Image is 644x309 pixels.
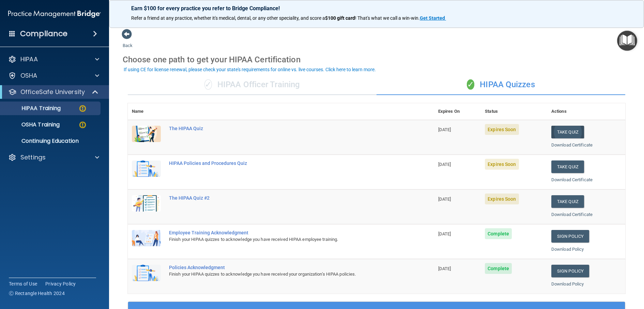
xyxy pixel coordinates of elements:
div: Choose one path to get your HIPAA Certification [123,50,630,69]
a: Download Certificate [551,142,593,148]
a: HIPAA [8,55,99,63]
span: Refer a friend at any practice, whether it's medical, dental, or any other speciality, and score a [131,15,325,21]
img: warning-circle.0cc9ac19.png [78,104,87,113]
span: Complete [485,263,512,274]
a: Get Started [420,15,446,21]
span: [DATE] [438,197,451,202]
img: warning-circle.0cc9ac19.png [78,121,87,129]
span: Expires Soon [485,194,519,204]
span: Expires Soon [485,124,519,135]
p: OfficeSafe University [20,88,85,96]
p: HIPAA Training [4,105,61,112]
span: [DATE] [438,162,451,167]
a: Sign Policy [551,230,589,243]
div: The HIPAA Quiz [169,126,400,131]
p: OSHA [20,72,37,80]
a: Download Policy [551,281,584,287]
div: HIPAA Policies and Procedures Quiz [169,160,400,166]
a: Back [123,35,133,48]
a: Download Certificate [551,177,593,182]
strong: $100 gift card [325,15,355,21]
a: OfficeSafe University [8,88,99,96]
a: Settings [8,153,99,161]
div: HIPAA Officer Training [128,75,377,95]
button: Open Resource Center [617,31,637,51]
div: Finish your HIPAA quizzes to acknowledge you have received your organization’s HIPAA policies. [169,270,400,278]
button: Take Quiz [551,126,584,138]
span: Ⓒ Rectangle Health 2024 [9,290,65,297]
span: [DATE] [438,266,451,271]
span: ! That's what we call a win-win. [355,15,420,21]
a: Download Certificate [551,212,593,217]
button: If using CE for license renewal, please check your state's requirements for online vs. live cours... [123,66,377,73]
strong: Get Started [420,15,445,21]
span: [DATE] [438,127,451,132]
th: Name [128,103,165,120]
span: ✓ [204,79,212,90]
th: Expires On [434,103,481,120]
p: Settings [20,153,46,161]
th: Actions [547,103,625,120]
p: OSHA Training [4,121,60,128]
p: Earn $100 for every practice you refer to Bridge Compliance! [131,5,622,12]
th: Status [481,103,547,120]
span: Complete [485,228,512,239]
div: Finish your HIPAA quizzes to acknowledge you have received HIPAA employee training. [169,235,400,244]
div: Employee Training Acknowledgment [169,230,400,235]
p: HIPAA [20,55,38,63]
div: Policies Acknowledgment [169,265,400,270]
a: Sign Policy [551,265,589,277]
img: PMB logo [8,7,101,21]
span: [DATE] [438,231,451,236]
div: HIPAA Quizzes [377,75,625,95]
span: ✓ [467,79,474,90]
a: Download Policy [551,247,584,252]
span: Expires Soon [485,159,519,170]
div: The HIPAA Quiz #2 [169,195,400,201]
p: Continuing Education [4,138,97,144]
a: Terms of Use [9,280,37,287]
button: Take Quiz [551,160,584,173]
div: If using CE for license renewal, please check your state's requirements for online vs. live cours... [124,67,376,72]
button: Take Quiz [551,195,584,208]
a: Privacy Policy [45,280,76,287]
h4: Compliance [20,29,67,38]
a: OSHA [8,72,99,80]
